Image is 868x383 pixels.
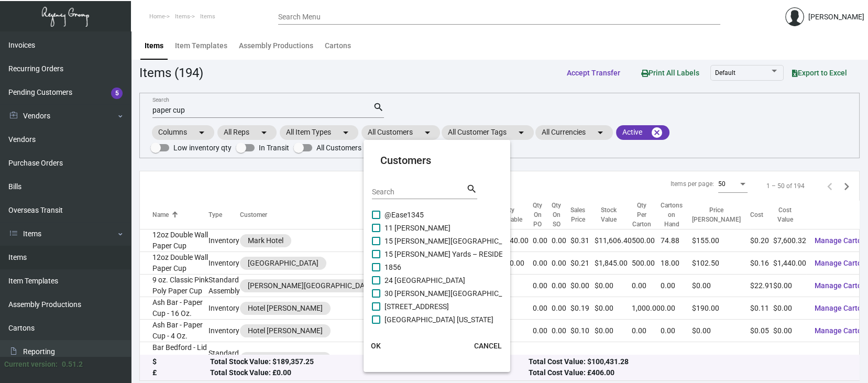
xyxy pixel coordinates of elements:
[466,336,510,355] button: CANCEL
[384,235,572,247] span: 15 [PERSON_NAME][GEOGRAPHIC_DATA] – RESIDENCES
[359,336,393,355] button: OK
[4,359,58,370] div: Current version:
[384,261,401,273] span: 1856
[62,359,83,370] div: 0.51.2
[384,248,552,260] span: 15 [PERSON_NAME] Yards – RESIDENCES - Inactive
[474,342,502,350] span: CANCEL
[384,274,465,287] span: 24 [GEOGRAPHIC_DATA]
[380,152,493,168] mat-card-title: Customers
[384,287,563,300] span: 30 [PERSON_NAME][GEOGRAPHIC_DATA] - Residences
[466,183,477,195] mat-icon: search
[384,300,449,313] span: [STREET_ADDRESS]
[384,222,451,234] span: 11 [PERSON_NAME]
[384,209,424,221] span: @Ease1345
[371,342,381,350] span: OK
[384,313,493,326] span: [GEOGRAPHIC_DATA] [US_STATE]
